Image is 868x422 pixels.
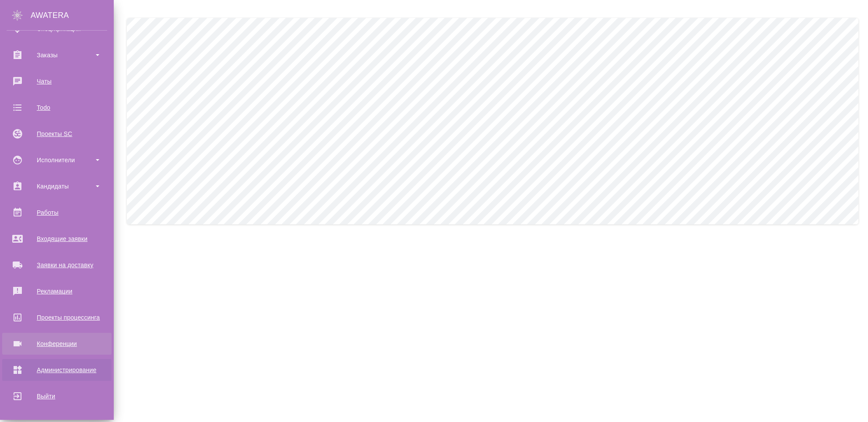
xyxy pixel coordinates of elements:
div: Рекламации [7,285,107,298]
div: Заказы [7,49,107,62]
div: Исполнители [7,153,107,167]
div: Заявки на доставку [7,258,107,272]
a: Проекты процессинга [2,307,112,328]
a: Конференции [2,333,112,355]
div: Работы [7,206,107,219]
a: Todo [2,97,112,119]
div: Конференции [7,337,107,350]
div: Проекты процессинга [7,311,107,324]
a: Работы [2,202,112,223]
a: Выйти [2,385,112,407]
a: Администрирование [2,359,112,381]
div: Выйти [7,390,107,403]
a: Проекты SC [2,123,112,145]
div: Кандидаты [7,180,107,193]
a: Чаты [2,70,112,92]
a: Рекламации [2,280,112,302]
div: AWATERA [31,7,114,24]
div: Администрирование [7,363,107,377]
a: Заявки на доставку [2,254,112,276]
div: Входящие заявки [7,232,107,245]
div: Проекты SC [7,127,107,140]
div: Чаты [7,75,107,88]
a: Входящие заявки [2,228,112,250]
div: Todo [7,101,107,114]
